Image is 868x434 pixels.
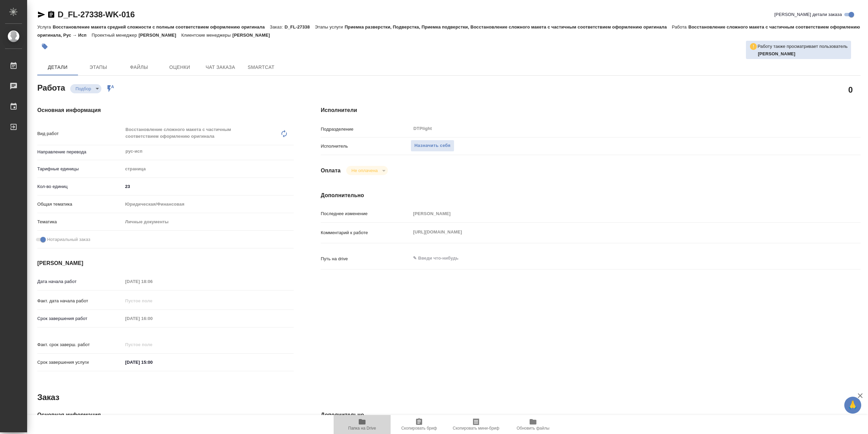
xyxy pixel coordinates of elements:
p: Приемка разверстки, Подверстка, Приемка подверстки, Восстановление сложного макета с частичным со... [344,24,672,30]
span: Файлы [123,63,155,72]
button: Не оплачена [350,168,380,173]
input: Пустое поле [123,340,182,350]
p: Работу также просматривает пользователь [757,43,848,50]
p: Последнее изменение [321,210,411,217]
p: Заказ: [270,24,284,30]
p: Факт. дата начала работ [37,298,123,304]
h4: Основная информация [37,106,294,114]
h4: Дополнительно [321,191,861,200]
h2: 0 [848,84,853,95]
p: Работа [672,24,689,30]
input: Пустое поле [123,277,182,286]
p: Срок завершения работ [37,315,123,322]
button: Обновить файлы [505,415,561,434]
button: Добавить тэг [37,39,52,54]
span: Чат заказа [204,63,237,72]
p: [PERSON_NAME] [232,33,275,38]
p: Тематика [37,219,123,225]
p: Смыслова Светлана [758,51,848,57]
p: Этапы услуги [315,24,345,30]
input: Пустое поле [123,314,182,323]
textarea: [URL][DOMAIN_NAME] [411,226,815,238]
h4: Оплата [321,167,341,175]
h4: Основная информация [37,411,294,419]
button: Назначить себя [411,140,454,152]
p: Комментарий к работе [321,229,411,236]
button: Папка на Drive [334,415,391,434]
p: Клиентские менеджеры [181,33,233,38]
div: страница [123,163,294,175]
p: D_FL-27338 [284,24,315,30]
button: Скопировать ссылку для ЯМессенджера [37,11,45,19]
input: ✎ Введи что-нибудь [123,182,294,191]
div: Подбор [70,84,101,93]
p: Общая тематика [37,201,123,208]
input: Пустое поле [411,209,815,219]
span: [PERSON_NAME] детали заказа [774,11,842,18]
h2: Заказ [37,392,59,403]
span: Нотариальный заказ [47,236,90,243]
p: Вид работ [37,130,123,137]
span: SmartCat [245,63,277,72]
div: Юридическая/Финансовая [123,199,294,210]
span: Скопировать мини-бриф [453,426,499,431]
span: 🙏 [847,398,859,412]
p: Путь на drive [321,256,411,262]
p: Срок завершения услуги [37,359,123,366]
button: Скопировать бриф [391,415,448,434]
h4: Дополнительно [321,411,861,419]
div: Личные документы [123,216,294,228]
p: Кол-во единиц [37,183,123,190]
p: Услуга [37,24,53,30]
h4: Исполнители [321,106,861,114]
button: Скопировать ссылку [47,11,55,19]
p: Проектный менеджер [92,33,138,38]
input: Пустое поле [123,296,182,306]
p: Тарифные единицы [37,166,123,172]
h4: [PERSON_NAME] [37,259,294,267]
span: Назначить себя [414,142,450,150]
p: Факт. срок заверш. работ [37,341,123,348]
p: Подразделение [321,126,411,133]
p: Исполнитель [321,143,411,150]
span: Детали [41,63,74,72]
div: Подбор [346,166,388,175]
a: D_FL-27338-WK-016 [58,10,135,19]
p: Дата начала работ [37,278,123,285]
b: [PERSON_NAME] [758,51,795,56]
span: Оценки [163,63,196,72]
span: Папка на Drive [348,426,376,431]
p: Восстановление макета средней сложности с полным соответствием оформлению оригинала [53,24,270,30]
p: Направление перевода [37,149,123,155]
h2: Работа [37,81,65,93]
span: Обновить файлы [517,426,550,431]
p: [PERSON_NAME] [139,33,181,38]
button: Скопировать мини-бриф [448,415,505,434]
span: Этапы [82,63,115,72]
button: 🙏 [844,397,861,414]
input: ✎ Введи что-нибудь [123,357,182,367]
span: Скопировать бриф [401,426,437,431]
button: Подбор [74,86,93,92]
